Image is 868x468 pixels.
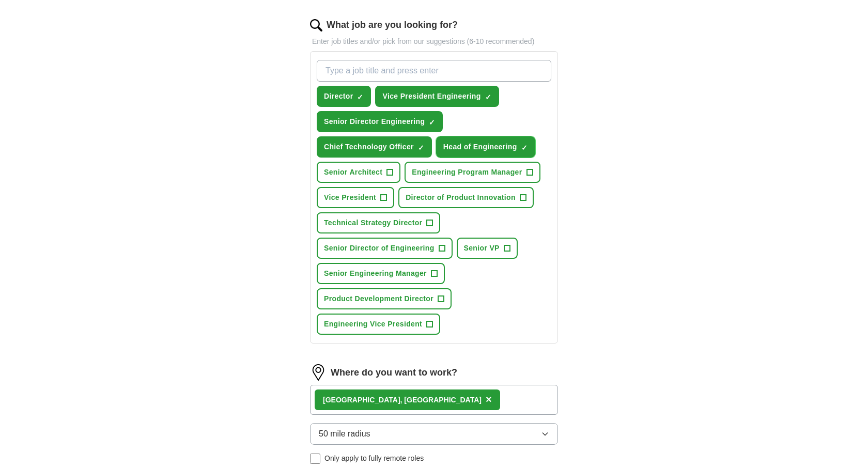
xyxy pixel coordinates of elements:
[324,192,376,203] span: Vice President
[327,18,458,32] label: What job are you looking for?
[324,91,353,102] span: Director
[324,293,433,304] span: Product Development Director
[405,162,540,183] button: Engineering Program Manager
[317,187,394,208] button: Vice President
[324,453,424,464] span: Only apply to fully remote roles
[486,394,492,405] span: ×
[323,395,482,405] div: [GEOGRAPHIC_DATA], [GEOGRAPHIC_DATA]
[324,217,422,228] span: Technical Strategy Director
[310,423,558,445] button: 50 mile radius
[324,268,427,279] span: Senior Engineering Manager
[443,142,517,152] span: Head of Engineering
[317,60,551,82] input: Type a job title and press enter
[398,187,534,208] button: Director of Product Innovation
[324,167,382,178] span: Senior Architect
[464,243,500,254] span: Senior VP
[324,243,435,254] span: Senior Director of Engineering
[375,86,499,107] button: Vice President Engineering✓
[429,118,435,127] span: ✓
[406,192,516,203] span: Director of Product Innovation
[317,111,443,132] button: Senior Director Engineering✓
[310,19,322,32] img: search.png
[319,428,370,440] span: 50 mile radius
[324,116,425,127] span: Senior Director Engineering
[357,93,363,101] span: ✓
[310,454,320,464] input: Only apply to fully remote roles
[310,364,327,381] img: location.png
[317,136,432,158] button: Chief Technology Officer✓
[317,263,445,284] button: Senior Engineering Manager
[317,86,371,107] button: Director✓
[486,392,492,408] button: ×
[521,144,528,152] span: ✓
[418,144,424,152] span: ✓
[331,366,457,380] label: Where do you want to work?
[310,36,558,47] p: Enter job titles and/or pick from our suggestions (6-10 recommended)
[412,167,522,178] span: Engineering Program Manager
[317,162,400,183] button: Senior Architect
[485,93,491,101] span: ✓
[436,136,535,158] button: Head of Engineering✓
[324,142,414,152] span: Chief Technology Officer
[324,319,422,330] span: Engineering Vice President
[317,212,440,233] button: Technical Strategy Director
[317,314,440,335] button: Engineering Vice President
[457,238,518,259] button: Senior VP
[382,91,481,102] span: Vice President Engineering
[317,238,453,259] button: Senior Director of Engineering
[317,288,452,309] button: Product Development Director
